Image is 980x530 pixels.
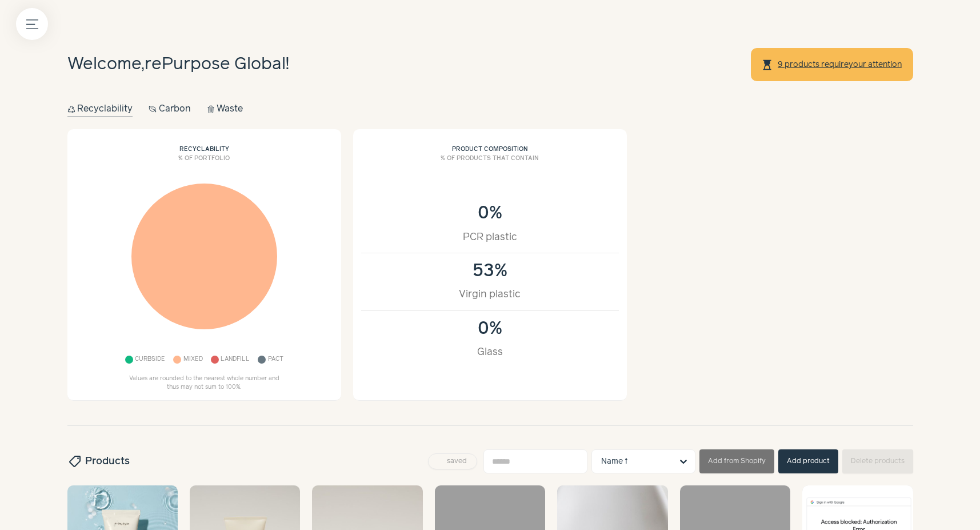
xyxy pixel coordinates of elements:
button: Carbon [149,101,191,117]
span: saved [443,458,471,465]
span: hourglass_top [761,59,773,71]
span: sell [66,455,81,468]
div: Virgin plastic [373,287,607,302]
span: Landfill [221,353,250,366]
div: 0% [373,204,607,224]
div: 53% [373,261,607,281]
button: Add from Shopify [699,449,774,473]
h3: % of products that contain [361,154,619,172]
div: 0% [373,319,607,339]
span: rePurpose Global [145,56,286,73]
h2: Products [67,454,130,469]
h3: % of portfolio [75,154,333,172]
button: Waste [207,101,243,117]
button: saved [428,453,477,469]
div: PCR plastic [373,230,607,245]
span: Mixed [183,353,203,366]
h2: Recyclability [75,137,333,154]
span: Curbside [135,353,165,366]
div: Glass [373,345,607,360]
a: 9 products requireyour attention [777,60,902,69]
button: Recyclability [67,101,133,117]
button: Add product [778,449,838,473]
h1: Welcome, ! [67,52,289,78]
span: Pact [268,353,283,366]
h2: Product composition [361,137,619,154]
p: Values are rounded to the nearest whole number and thus may not sum to 100%. [124,374,284,393]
